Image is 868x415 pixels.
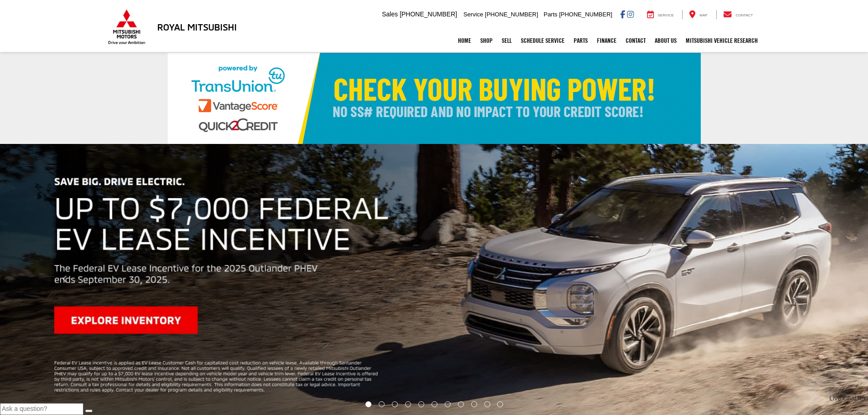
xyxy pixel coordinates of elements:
button: Send [85,410,92,412]
a: Home [453,29,476,52]
span: Live Chat [829,395,856,402]
a: Sell [497,29,516,52]
img: Check Your Buying Power [168,53,701,144]
a: Service [640,10,681,19]
a: Contact [621,29,650,52]
img: Mitsubishi [106,9,147,45]
span: [PHONE_NUMBER] [485,11,538,18]
a: About Us [650,29,681,52]
li: Go to slide number 8. [458,401,464,407]
li: Go to slide number 10. [484,401,490,407]
li: Go to slide number 6. [431,401,437,407]
button: Click to view next picture. [738,162,868,397]
span: Contact [735,13,753,17]
a: Live Chat [829,394,856,403]
a: Text [856,394,868,403]
a: Shop [476,29,497,52]
span: Service [463,11,483,18]
span: Sales [382,10,398,18]
a: Instagram: Click to visit our Instagram page [627,10,634,18]
span: [PHONE_NUMBER] [559,11,612,18]
span: [PHONE_NUMBER] [400,10,457,18]
li: Go to slide number 7. [445,401,451,407]
li: Go to slide number 5. [418,401,424,407]
a: Finance [592,29,621,52]
h3: Royal Mitsubishi [157,22,237,32]
a: Contact [716,10,760,19]
span: Text [856,395,868,402]
span: Parts [544,11,557,18]
span: Service [658,13,674,17]
a: Map [682,10,714,19]
li: Go to slide number 1. [365,401,371,407]
li: Go to slide number 4. [405,401,411,407]
li: Go to slide number 11. [497,401,503,407]
a: Facebook: Click to visit our Facebook page [620,10,625,18]
span: Map [699,13,707,17]
a: Mitsubishi Vehicle Research [681,29,762,52]
li: Go to slide number 9. [471,401,477,407]
li: Go to slide number 3. [392,401,398,407]
li: Go to slide number 2. [379,401,385,407]
a: Schedule Service: Opens in a new tab [516,29,569,52]
a: Parts: Opens in a new tab [569,29,592,52]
